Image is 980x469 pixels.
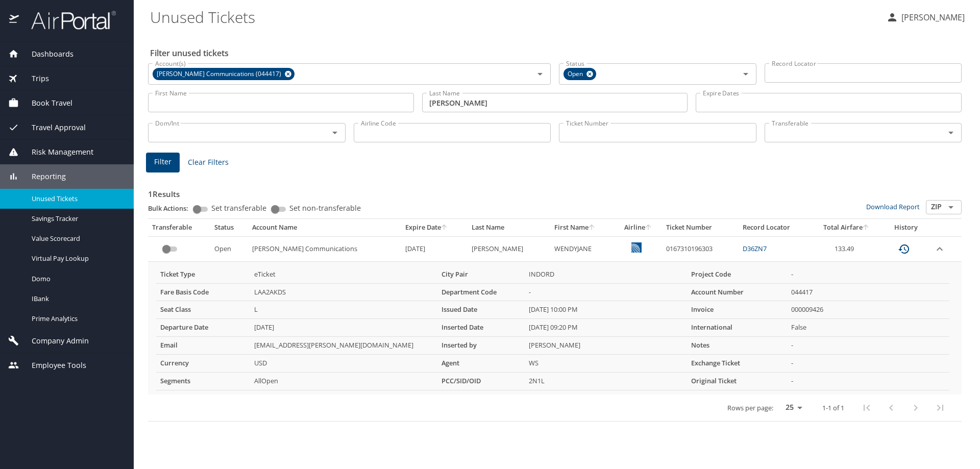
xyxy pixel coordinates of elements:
th: History [882,219,930,236]
span: Employee Tools [19,360,86,371]
td: - [787,355,949,373]
td: 044417 [787,283,949,301]
a: Download Report [866,202,920,211]
h1: Unused Tickets [150,1,878,33]
td: 2N1L [525,373,687,390]
p: Rows per page: [727,405,773,411]
th: Fare Basis Code [156,283,250,301]
th: Airline [615,219,662,236]
td: - [787,373,949,390]
th: Original Ticket [687,373,787,390]
td: [PERSON_NAME] Communications [248,236,401,261]
table: custom pagination table [148,219,962,422]
span: Company Admin [19,335,89,347]
th: Notes [687,337,787,355]
td: eTicket [250,266,437,283]
td: False [787,319,949,337]
td: - [787,266,949,283]
th: Expire Date [401,219,468,236]
td: LAA2AKDS [250,283,437,301]
td: [DATE] 09:20 PM [525,319,687,337]
button: sort [441,225,448,231]
img: icon-airportal.png [9,10,20,30]
span: Trips [19,73,49,84]
button: Open [739,67,753,81]
td: WENDYJANE [550,236,615,261]
td: [DATE] [401,236,468,261]
th: Ticket Number [662,219,739,236]
th: Currency [156,355,250,373]
th: Inserted by [437,337,525,355]
th: Account Number [687,283,787,301]
button: Open [944,126,958,140]
button: Filter [146,153,180,172]
span: Book Travel [19,97,72,109]
span: Risk Management [19,146,93,158]
span: Unused Tickets [32,194,121,204]
th: City Pair [437,266,525,283]
td: INDORD [525,266,687,283]
span: Savings Tracker [32,214,121,224]
table: more info about unused tickets [156,266,949,390]
td: [PERSON_NAME] [525,337,687,355]
span: Value Scorecard [32,234,121,243]
span: Domo [32,274,121,284]
th: Issued Date [437,301,525,319]
th: Segments [156,373,250,390]
th: Seat Class [156,301,250,319]
span: Virtual Pay Lookup [32,254,121,263]
th: Ticket Type [156,266,250,283]
span: Reporting [19,171,66,182]
th: Exchange Ticket [687,355,787,373]
td: L [250,301,437,319]
p: Bulk Actions: [148,204,197,213]
span: IBank [32,294,121,304]
span: Prime Analytics [32,314,121,324]
button: Open [944,200,958,214]
span: Clear Filters [188,156,229,169]
th: Inserted Date [437,319,525,337]
td: 000009426 [787,301,949,319]
span: Filter [154,156,171,168]
th: First Name [550,219,615,236]
td: [DATE] [250,319,437,337]
th: Status [210,219,248,236]
th: Total Airfare [811,219,882,236]
button: sort [589,225,596,231]
p: [PERSON_NAME] [898,11,965,23]
th: Departure Date [156,319,250,337]
select: rows per page [777,400,806,415]
th: PCC/SID/OID [437,373,525,390]
th: Department Code [437,283,525,301]
td: 133.49 [811,236,882,261]
button: expand row [934,243,946,255]
th: Account Name [248,219,401,236]
th: Invoice [687,301,787,319]
th: Record Locator [739,219,811,236]
p: 1-1 of 1 [822,405,844,411]
span: Set non-transferable [289,205,361,212]
h2: Filter unused tickets [150,45,964,61]
button: [PERSON_NAME] [882,8,969,27]
h3: 1 Results [148,182,962,200]
th: International [687,319,787,337]
td: Open [210,236,248,261]
img: airportal-logo.png [20,10,116,30]
td: [DATE] 10:00 PM [525,301,687,319]
div: [PERSON_NAME] Communications (044417) [153,68,295,80]
span: Set transferable [211,205,266,212]
td: [EMAIL_ADDRESS][PERSON_NAME][DOMAIN_NAME] [250,337,437,355]
div: Transferable [152,223,206,232]
span: Open [563,69,589,80]
button: sort [645,225,652,231]
div: Open [563,68,596,80]
td: WS [525,355,687,373]
span: [PERSON_NAME] Communications (044417) [153,69,287,80]
th: Last Name [468,219,551,236]
td: AllOpen [250,373,437,390]
td: [PERSON_NAME] [468,236,551,261]
button: Open [533,67,547,81]
button: sort [863,225,870,231]
button: Clear Filters [184,153,233,172]
td: 0167310196303 [662,236,739,261]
